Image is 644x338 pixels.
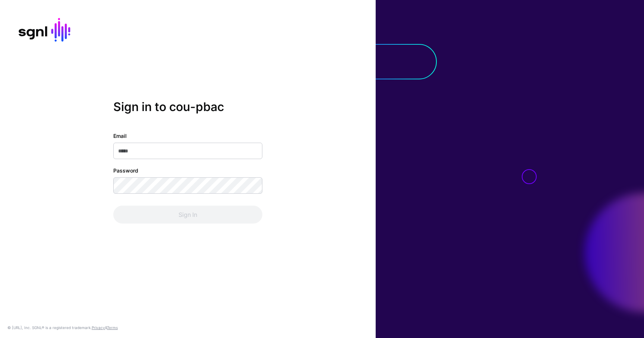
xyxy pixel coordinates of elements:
[7,325,118,331] div: © [URL], Inc. SGNL® is a registered trademark. &
[107,325,118,330] a: Terms
[113,99,262,114] h2: Sign in to cou-pbac
[113,167,138,174] label: Password
[92,325,105,330] a: Privacy
[113,132,127,140] label: Email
